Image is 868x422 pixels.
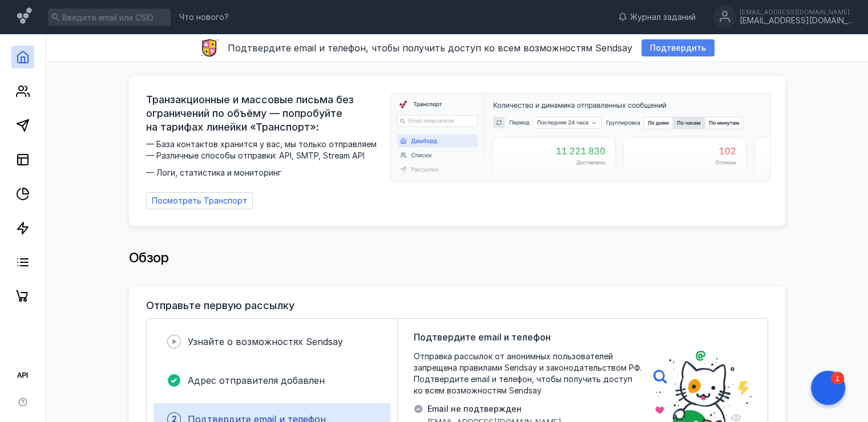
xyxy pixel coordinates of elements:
span: Отправка рассылок от анонимных пользователей запрещена правилами Sendsay и законодательством РФ. ... [414,351,642,396]
span: Обзор [129,249,169,266]
div: 1 [26,7,39,19]
div: [EMAIL_ADDRESS][DOMAIN_NAME] [740,16,854,26]
h3: Отправьте первую рассылку [146,300,294,311]
a: Посмотреть Транспорт [146,192,253,209]
span: Подтвердите email и телефон [414,330,551,344]
input: Введите email или CSID [48,9,171,26]
span: Узнайте о возможностях Sendsay [188,336,343,347]
img: dashboard-transport-banner [391,94,770,181]
span: Подтвердите email и телефон, чтобы получить доступ ко всем возможностям Sendsay [228,42,632,54]
span: Email не подтвержден [427,403,562,415]
a: Что нового? [173,13,235,21]
span: Подтвердить [650,43,706,53]
button: Подтвердить [641,39,714,56]
span: — База контактов хранится у вас, мы только отправляем — Различные способы отправки: API, SMTP, St... [146,139,383,178]
span: Посмотреть Транспорт [152,196,247,206]
span: Адрес отправителя добавлен [188,375,325,386]
div: [EMAIL_ADDRESS][DOMAIN_NAME] [740,9,854,15]
span: Журнал заданий [630,11,696,23]
span: Что нового? [179,13,229,21]
span: Транзакционные и массовые письма без ограничений по объёму — попробуйте на тарифах линейки «Транс... [146,93,383,134]
a: Журнал заданий [612,11,701,23]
